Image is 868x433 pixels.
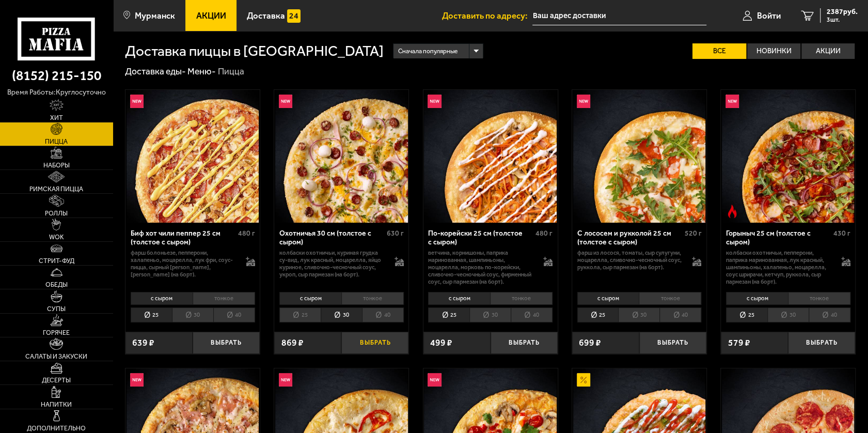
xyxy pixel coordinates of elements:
[27,425,86,432] span: Дополнительно
[577,249,683,271] p: фарш из лосося, томаты, сыр сулугуни, моцарелла, сливочно-чесночный соус, руккола, сыр пармезан (...
[577,292,639,305] li: с сыром
[131,229,235,247] div: Биф хот чили пеппер 25 см (толстое с сыром)
[279,229,384,247] div: Охотничья 30 см (толстое с сыром)
[43,330,70,336] span: Горячее
[722,90,855,223] img: Горыныч 25 см (толстое с сыром)
[728,338,750,348] span: 579 ₽
[532,6,706,25] input: Ваш адрес доставки
[213,307,255,322] li: 40
[684,229,701,238] span: 520 г
[43,162,70,169] span: Наборы
[321,307,362,322] li: 30
[441,11,532,20] span: Доставить по адресу:
[726,307,767,322] li: 25
[131,292,193,305] li: с сыром
[788,332,855,354] button: Выбрать
[135,11,175,20] span: Мурманск
[428,249,534,285] p: ветчина, корнишоны, паприка маринованная, шампиньоны, моцарелла, морковь по-корейски, сливочно-че...
[659,307,701,322] li: 40
[50,115,63,121] span: Хит
[428,229,533,247] div: По-корейски 25 см (толстое с сыром)
[491,332,558,354] button: Выбрать
[47,306,66,313] span: Супы
[125,44,384,58] h1: Доставка пиццы в [GEOGRAPHIC_DATA]
[428,307,469,322] li: 25
[573,90,706,223] img: С лососем и рукколой 25 см (толстое с сыром)
[511,307,553,322] li: 40
[725,205,739,218] img: Острое блюдо
[428,292,490,305] li: с сыром
[423,90,558,223] a: НовинкаПо-корейски 25 см (толстое с сыром)
[279,249,385,278] p: колбаски охотничьи, куриная грудка су-вид, лук красный, моцарелла, яйцо куриное, сливочно-чесночн...
[726,249,832,285] p: колбаски Охотничьи, пепперони, паприка маринованная, лук красный, шампиньоны, халапеньо, моцарелл...
[577,307,619,322] li: 25
[341,332,408,354] button: Выбрать
[274,90,408,223] a: НовинкаОхотничья 30 см (толстое с сыром)
[577,229,682,247] div: С лососем и рукколой 25 см (толстое с сыром)
[579,338,601,348] span: 699 ₽
[827,8,858,16] span: 2387 руб.
[572,90,706,223] a: НовинкаС лососем и рукколой 25 см (толстое с сыром)
[275,90,408,223] img: Охотничья 30 см (толстое с сыром)
[809,307,850,322] li: 40
[639,332,706,354] button: Выбрать
[49,234,64,241] span: WOK
[193,332,260,354] button: Выбрать
[125,90,260,223] a: НовинкаБиф хот чили пеппер 25 см (толстое с сыром)
[387,229,404,238] span: 630 г
[29,186,83,193] span: Римская пицца
[39,258,74,265] span: Стрит-фуд
[639,292,701,305] li: тонкое
[618,307,659,322] li: 30
[127,90,259,223] img: Биф хот чили пеппер 25 см (толстое с сыром)
[757,11,781,20] span: Войти
[535,229,553,238] span: 480 г
[788,292,850,305] li: тонкое
[577,373,590,386] img: Акционный
[281,338,304,348] span: 869 ₽
[398,43,457,60] span: Сначала популярные
[42,377,71,384] span: Десерты
[196,11,226,20] span: Акции
[45,138,68,145] span: Пицца
[469,307,511,322] li: 30
[131,249,236,278] p: фарш болоньезе, пепперони, халапеньо, моцарелла, лук фри, соус-пицца, сырный [PERSON_NAME], [PERS...
[218,66,244,78] div: Пицца
[130,373,144,386] img: Новинка
[279,95,292,108] img: Новинка
[692,43,746,59] label: Все
[577,95,590,108] img: Новинка
[45,282,68,288] span: Обеды
[247,11,285,20] span: Доставка
[193,292,255,305] li: тонкое
[428,373,441,386] img: Новинка
[187,66,216,76] a: Меню-
[41,401,72,408] span: Напитки
[125,66,186,76] a: Доставка еды-
[430,338,452,348] span: 499 ₽
[362,307,404,322] li: 40
[287,9,301,23] img: 15daf4d41897b9f0e9f617042186c801.svg
[25,353,87,360] span: Салаты и закуски
[130,95,144,108] img: Новинка
[833,229,850,238] span: 430 г
[279,373,292,386] img: Новинка
[424,90,557,223] img: По-корейски 25 см (толстое с сыром)
[827,17,858,23] span: 3 шт.
[279,292,341,305] li: с сыром
[238,229,255,238] span: 480 г
[726,292,788,305] li: с сыром
[801,43,855,59] label: Акции
[490,292,553,305] li: тонкое
[341,292,404,305] li: тонкое
[172,307,213,322] li: 30
[721,90,855,223] a: НовинкаОстрое блюдоГорыныч 25 см (толстое с сыром)
[45,210,68,217] span: Роллы
[279,307,321,322] li: 25
[747,43,800,59] label: Новинки
[131,307,172,322] li: 25
[767,307,809,322] li: 30
[428,95,441,108] img: Новинка
[726,229,831,247] div: Горыныч 25 см (толстое с сыром)
[725,95,739,108] img: Новинка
